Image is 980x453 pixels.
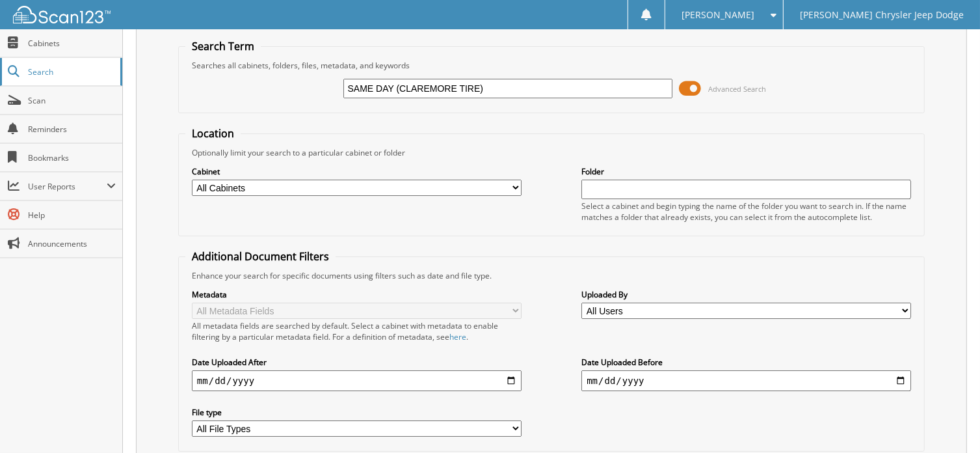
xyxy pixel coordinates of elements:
[581,166,911,177] label: Folder
[185,249,336,264] legend: Additional Document Filters
[28,66,114,77] span: Search
[192,166,522,177] label: Cabinet
[581,370,911,391] input: end
[581,289,911,300] label: Uploaded By
[28,238,116,249] span: Announcements
[28,181,107,192] span: User Reports
[192,289,522,300] label: Metadata
[185,39,261,53] legend: Search Term
[28,38,116,49] span: Cabinets
[185,126,241,141] legend: Location
[28,124,116,135] span: Reminders
[915,391,980,453] iframe: Chat Widget
[28,95,116,106] span: Scan
[185,147,918,158] div: Optionally limit your search to a particular cabinet or folder
[192,357,522,368] label: Date Uploaded After
[682,11,754,19] span: [PERSON_NAME]
[185,270,918,281] div: Enhance your search for specific documents using filters such as date and file type.
[192,320,522,342] div: All metadata fields are searched by default. Select a cabinet with metadata to enable filtering b...
[185,60,918,71] div: Searches all cabinets, folders, files, metadata, and keywords
[28,210,116,221] span: Help
[449,331,466,342] a: here
[13,6,111,23] img: scan123-logo-white.svg
[800,11,964,19] span: [PERSON_NAME] Chrysler Jeep Dodge
[708,84,766,94] span: Advanced Search
[581,357,911,368] label: Date Uploaded Before
[581,200,911,223] div: Select a cabinet and begin typing the name of the folder you want to search in. If the name match...
[192,407,522,418] label: File type
[28,152,116,163] span: Bookmarks
[192,370,522,391] input: start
